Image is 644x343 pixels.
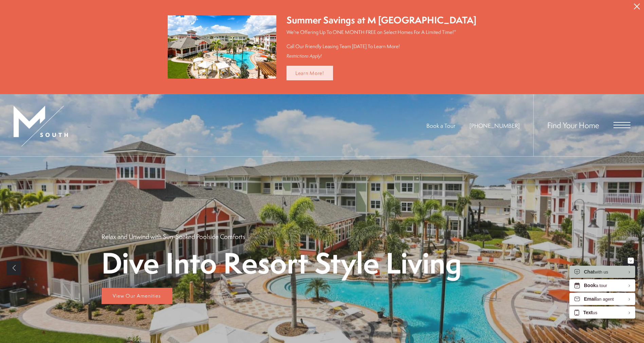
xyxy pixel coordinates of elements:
[613,122,630,128] button: Open Menu
[470,122,520,129] a: Call Us at 813-570-8014
[547,120,599,130] a: Find Your Home
[102,288,172,304] a: View Our Amenities
[102,248,462,278] p: Dive Into Resort Style Living
[7,261,21,275] a: Previous
[470,122,520,129] span: [PHONE_NUMBER]
[113,292,161,299] span: View Our Amenities
[426,122,455,129] a: Book a Tour
[287,53,476,59] div: Restrictions Apply!
[287,66,333,80] a: Learn More!
[287,14,476,27] div: Summer Savings at M [GEOGRAPHIC_DATA]
[623,261,637,275] a: Next
[102,232,245,241] p: Relax and Unwind with Sun-Soaked Poolside Comforts
[168,15,276,79] img: Summer Savings at M South Apartments
[287,28,476,50] p: We're Offering Up To ONE MONTH FREE on Select Homes For A Limited Time!* Call Our Friendly Leasin...
[14,106,68,146] img: MSouth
